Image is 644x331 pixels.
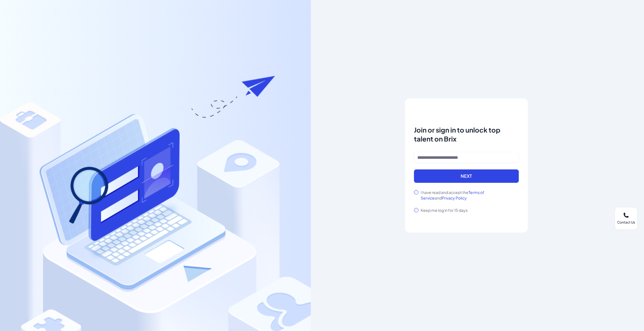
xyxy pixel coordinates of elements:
p: Join or sign in to unlock top talent on Brix [414,125,519,143]
button: Next [414,169,519,183]
button: Contact Us [615,207,637,230]
a: Privacy Policy [442,195,467,200]
label: I have read and accept the and [421,190,519,201]
div: Contact Us [617,220,635,225]
label: Keep me log in for 15 days [421,207,468,213]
